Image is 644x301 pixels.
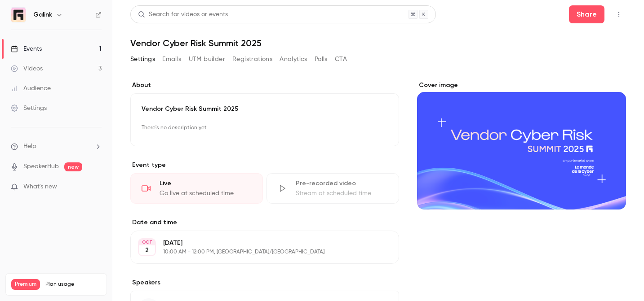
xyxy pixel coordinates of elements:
div: Audience [11,84,51,93]
label: Date and time [130,218,399,227]
button: UTM builder [189,52,225,66]
div: Search for videos or events [138,10,228,19]
span: What's new [23,182,57,192]
span: Premium [11,279,40,290]
button: Emails [162,52,181,66]
p: Event type [130,161,399,170]
button: CTA [335,52,347,66]
div: Pre-recorded video [296,179,388,188]
label: Cover image [417,81,626,90]
li: help-dropdown-opener [11,142,102,151]
div: Videos [11,64,43,73]
iframe: Noticeable Trigger [91,183,102,191]
p: [DATE] [163,239,351,248]
a: SpeakerHub [23,162,59,171]
div: OCT [139,239,155,245]
label: About [130,81,399,90]
p: Vendor Cyber Risk Summit 2025 [142,105,388,113]
button: Registrations [232,52,272,66]
section: Cover image [417,81,626,209]
p: There's no description yet [142,121,388,135]
button: Share [569,5,604,23]
h6: Galink [33,10,52,19]
div: Live [160,179,252,188]
label: Speakers [130,278,399,287]
div: Events [11,44,42,53]
img: Galink [11,8,26,22]
div: Stream at scheduled time [296,189,388,198]
span: new [64,162,82,171]
p: 2 [145,246,149,255]
div: Go live at scheduled time [160,189,252,198]
span: Help [23,142,36,151]
button: Settings [130,52,155,66]
p: 10:00 AM - 12:00 PM, [GEOGRAPHIC_DATA]/[GEOGRAPHIC_DATA] [163,249,351,256]
span: Plan usage [45,281,101,288]
button: Analytics [280,52,307,66]
h1: Vendor Cyber Risk Summit 2025 [130,38,626,48]
button: Polls [315,52,328,66]
div: LiveGo live at scheduled time [130,173,263,204]
div: Settings [11,104,47,113]
div: Pre-recorded videoStream at scheduled time [266,173,399,204]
